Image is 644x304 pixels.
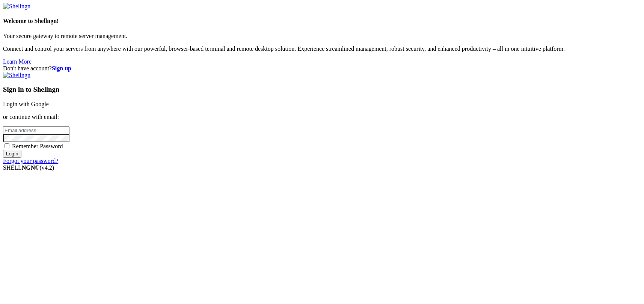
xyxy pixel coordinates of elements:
img: Shellngn [3,3,30,10]
p: Your secure gateway to remote server management. [3,33,641,40]
img: Shellngn [3,72,30,79]
span: SHELL © [3,164,54,171]
a: Forgot your password? [3,158,58,164]
div: Don't have account? [3,65,641,72]
input: Remember Password [5,143,9,148]
span: Remember Password [12,143,63,149]
p: Connect and control your servers from anywhere with our powerful, browser-based terminal and remo... [3,46,641,52]
b: NGN [22,164,35,171]
a: Learn More [3,58,32,65]
input: Email address [3,126,69,134]
p: or continue with email: [3,114,641,120]
span: 4.2.0 [40,164,54,171]
input: Login [3,150,21,158]
a: Login with Google [3,101,49,107]
h4: Welcome to Shellngn! [3,18,641,24]
a: Sign up [52,65,71,71]
h3: Sign in to Shellngn [3,85,641,94]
